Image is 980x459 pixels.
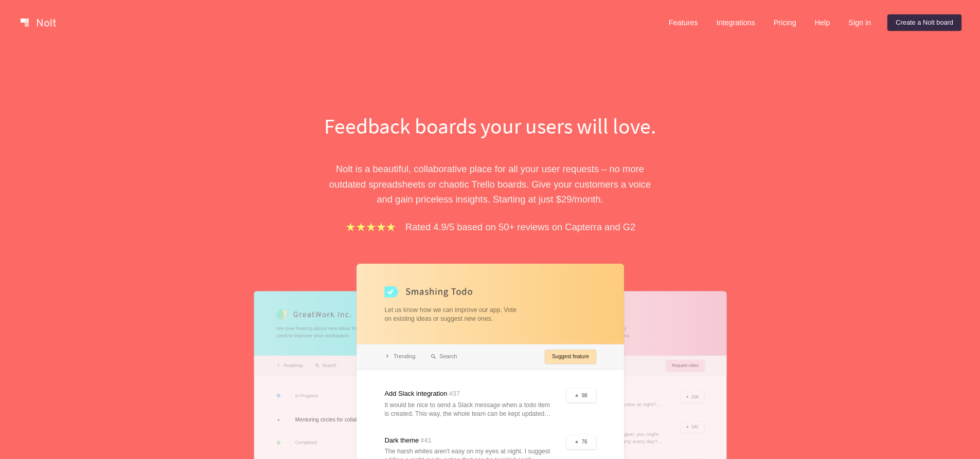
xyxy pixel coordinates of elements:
[313,161,668,207] p: Nolt is a beautiful, collaborative place for all your user requests – no more outdated spreadshee...
[313,111,668,141] h1: Feedback boards your users will love.
[887,14,961,31] a: Create a Nolt board
[661,14,706,31] a: Features
[345,221,397,233] img: stars.b067e34983.png
[840,14,879,31] a: Sign in
[807,14,839,31] a: Help
[405,219,635,234] p: Rated 4.9/5 based on 50+ reviews on Capterra and G2
[708,14,763,31] a: Integrations
[765,14,805,31] a: Pricing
